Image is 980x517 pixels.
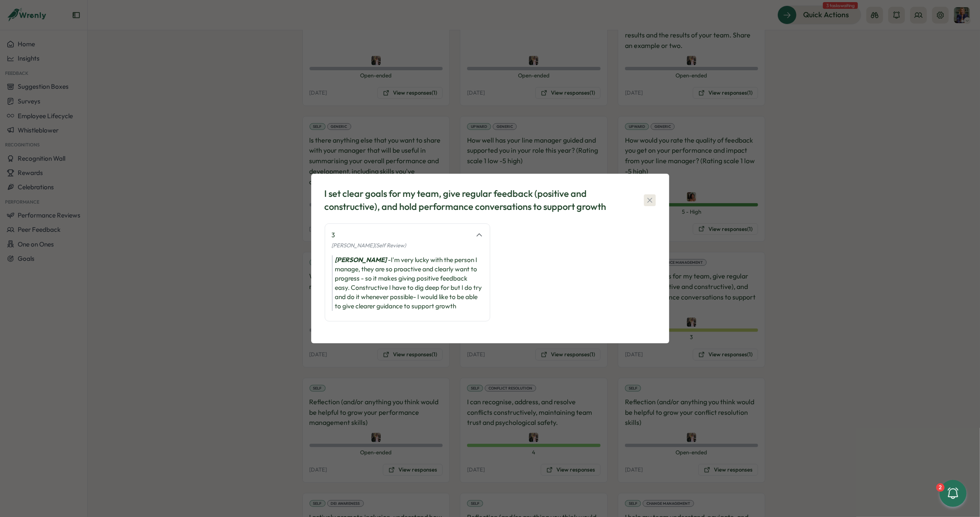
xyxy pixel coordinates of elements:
span: [PERSON_NAME] (Self Review) [332,242,406,249]
div: - I'm very lucky with the person I manage, they are so proactive and clearly want to progress - s... [332,255,483,311]
div: 2 [936,483,945,492]
i: [PERSON_NAME] [335,256,387,264]
div: I set clear goals for my team, give regular feedback (positive and constructive), and hold perfor... [325,187,624,213]
div: 3 [332,231,470,240]
button: 2 [940,480,967,507]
